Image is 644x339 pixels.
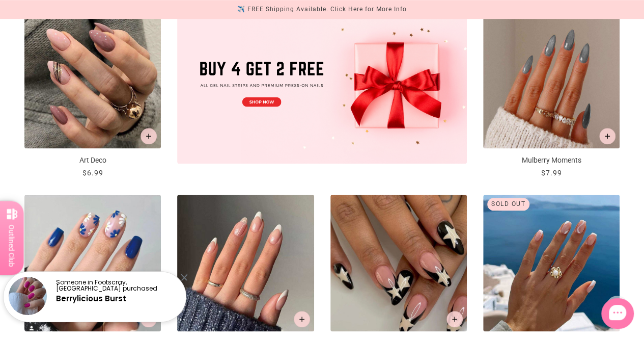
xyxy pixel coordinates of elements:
a: Berrylicious Burst [56,293,126,304]
button: Add to cart [446,311,463,327]
a: Mulberry Moments [483,12,620,178]
button: Add to cart [141,128,157,144]
p: Mulberry Moments [483,155,620,166]
div: ✈️ FREE Shipping Available. Click Here for More Info [237,4,407,15]
p: Art Deco [24,155,161,166]
span: $6.99 [82,169,103,177]
div: Sold out [487,198,529,211]
span: $7.99 [541,169,562,177]
button: Add to cart [599,128,615,144]
p: Someone in Footscray, [GEOGRAPHIC_DATA] purchased [56,279,177,292]
button: Add to cart [294,311,310,327]
a: Art Deco [24,12,161,178]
